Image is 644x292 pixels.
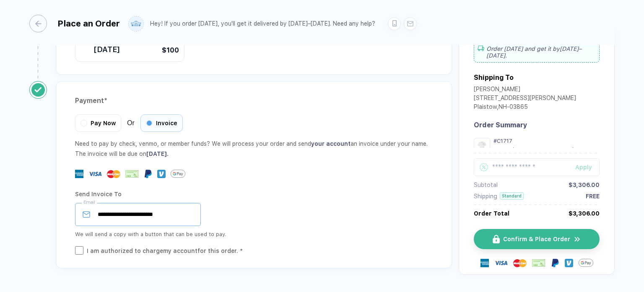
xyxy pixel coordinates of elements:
div: $3,306.00 [569,182,600,188]
div: [STREET_ADDRESS][PERSON_NAME] [474,95,576,103]
div: [PERSON_NAME] [474,86,576,95]
div: $3,306.00 [569,210,600,217]
div: Standard [500,192,524,200]
img: Paypal [551,259,559,267]
img: GPay [579,255,593,270]
img: icon [493,235,500,244]
div: Invoice [140,114,183,132]
div: #C1717 [493,138,600,144]
span: Invoice [156,120,177,126]
div: Order Total [474,210,509,217]
img: user profile [129,16,143,31]
img: master-card [513,256,527,270]
span: Pay Now [91,120,116,126]
img: Venmo [565,259,573,267]
span: [DATE] [94,43,147,56]
span: [DATE] . [146,150,169,157]
button: Apply [565,158,600,176]
div: x [505,147,510,153]
img: b0c0440e-3062-44a3-9a99-15a03b880624_nt_front_1755618769496.jpg [476,140,488,152]
div: Need to pay by check, venmo, or member funds? We will process your order and send an invoice unde... [75,139,433,159]
div: Subtotal [474,182,498,188]
img: cheque [125,170,139,178]
span: Confirm & Place Order [503,236,570,242]
div: Shipping To [474,74,514,82]
div: Hey! If you order [DATE], you'll get it delivered by [DATE]–[DATE]. Need any help? [150,20,375,27]
img: visa [88,167,102,181]
div: Or [75,114,183,132]
div: Order Summary [474,121,600,129]
img: Paypal [144,170,152,178]
span: your account [311,140,351,147]
div: $3,306.00 [571,147,600,153]
img: express [480,259,489,267]
button: Guaranteed Delivery By[DATE]Fee$100 [75,30,184,62]
div: Apply [575,164,600,171]
img: visa [494,256,508,270]
div: Place an Order [57,18,120,29]
div: Send Invoice To [75,187,433,201]
img: cheque [532,259,545,267]
div: $16.53 [512,147,530,153]
button: iconConfirm & Place Ordericon [474,229,600,249]
div: 200 [493,147,504,153]
span: $100 [162,45,179,55]
img: Venmo [157,170,166,178]
div: I am authorized to charge my account for this order. * [87,246,243,255]
div: Plaistow , NH - 03865 [474,103,576,112]
div: Pay Now [75,114,121,132]
div: FREE [586,193,600,200]
div: Shipping [474,193,497,200]
div: Payment [75,94,433,108]
img: express [75,170,83,178]
div: Order [DATE] and get it by [DATE]–[DATE] . [474,42,600,63]
img: master-card [107,167,120,181]
div: We will send a copy with a button that can be used to pay. [75,229,433,239]
img: GPay [171,166,185,181]
img: icon [574,235,581,243]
